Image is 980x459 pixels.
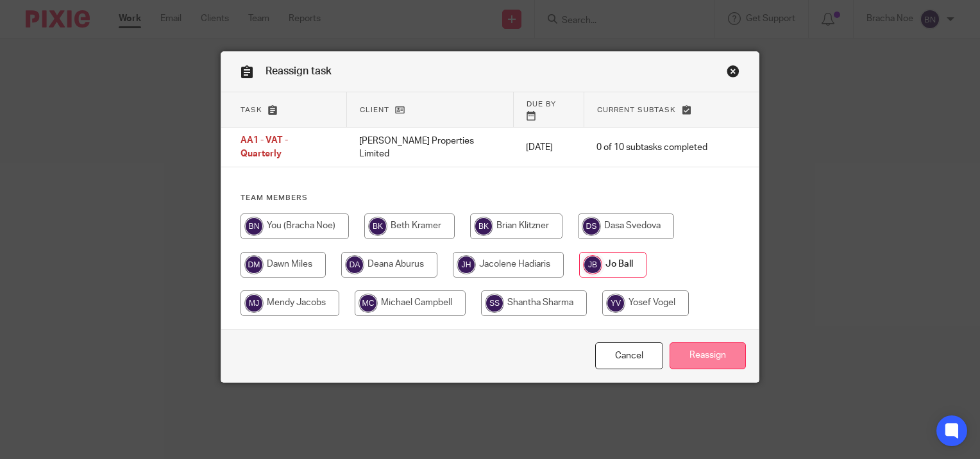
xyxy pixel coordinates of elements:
[241,193,739,203] h4: Team members
[595,342,663,370] a: Close this dialog window
[670,342,746,370] input: Reassign
[526,141,571,154] p: [DATE]
[584,128,720,167] td: 0 of 10 subtasks completed
[359,135,500,161] p: [PERSON_NAME] Properties Limited
[360,106,389,113] span: Client
[527,101,556,108] span: Due by
[266,66,332,76] span: Reassign task
[241,137,288,159] span: AA1 - VAT - Quarterly
[727,65,739,82] a: Close this dialog window
[597,106,676,113] span: Current subtask
[241,106,262,113] span: Task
